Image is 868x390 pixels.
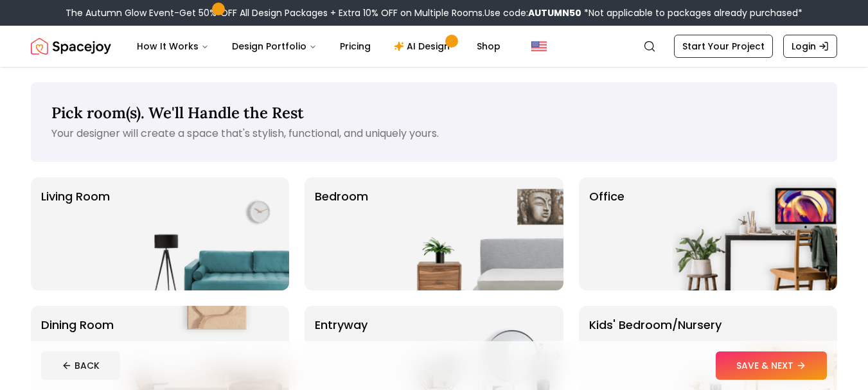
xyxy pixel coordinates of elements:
[125,177,289,290] img: Living Room
[31,26,837,67] nav: Global
[51,103,304,123] span: Pick room(s). We'll Handle the Rest
[673,177,837,290] img: Office
[783,35,837,58] a: Login
[330,33,381,59] a: Pricing
[51,126,817,141] p: Your designer will create a space that's stylish, functional, and uniquely yours.
[315,188,368,280] p: Bedroom
[127,33,219,59] button: How It Works
[384,33,464,59] a: AI Design
[466,33,511,59] a: Shop
[222,33,327,59] button: Design Portfolio
[589,188,624,280] p: Office
[31,33,111,59] a: Spacejoy
[127,33,511,59] nav: Main
[41,188,110,280] p: Living Room
[528,6,581,19] b: AUTUMN50
[31,33,111,59] img: Spacejoy Logo
[531,39,547,54] img: United States
[66,6,802,19] div: The Autumn Glow Event-Get 50% OFF All Design Packages + Extra 10% OFF on Multiple Rooms.
[41,351,120,380] button: BACK
[581,6,802,19] span: *Not applicable to packages already purchased*
[674,35,773,58] a: Start Your Project
[484,6,581,19] span: Use code:
[399,177,563,290] img: Bedroom
[716,351,827,380] button: SAVE & NEXT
